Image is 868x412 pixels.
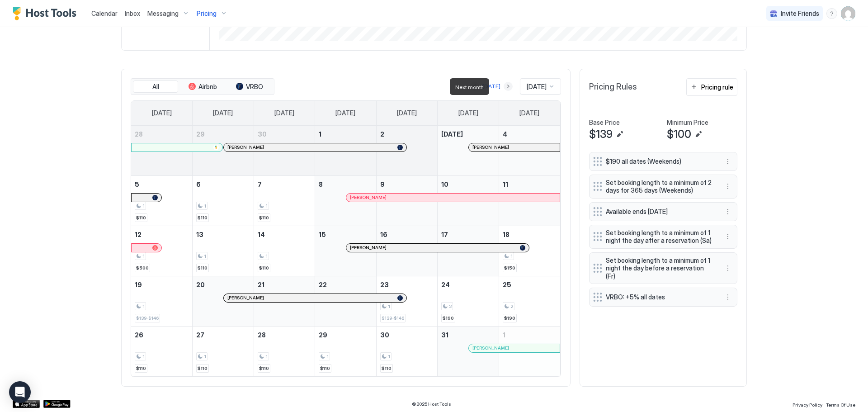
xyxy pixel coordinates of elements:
[131,276,192,293] a: October 19, 2025
[131,126,193,176] td: September 28, 2025
[503,130,507,138] span: 4
[315,327,376,343] a: October 29, 2025
[335,109,355,117] span: [DATE]
[193,276,254,293] a: October 20, 2025
[315,226,377,276] td: October 15, 2025
[503,180,508,188] span: 11
[254,327,315,343] a: October 28, 2025
[606,229,713,245] span: Set booking length to a minimum of 1 night the day after a reservation (Sa)
[131,78,274,95] div: tab-group
[258,130,267,138] span: 30
[380,130,384,138] span: 2
[614,129,625,140] button: Edit
[254,126,315,142] a: September 30, 2025
[315,276,376,293] a: October 22, 2025
[438,226,499,276] td: October 17, 2025
[722,263,733,274] div: menu
[315,226,376,243] a: October 15, 2025
[180,81,225,93] button: Airbnb
[196,331,204,339] span: 27
[503,281,511,289] span: 25
[449,101,487,125] a: Friday
[135,180,139,188] span: 5
[455,84,484,90] span: Next month
[258,231,265,238] span: 14
[793,402,822,407] span: Privacy Policy
[499,276,560,293] a: October 25, 2025
[254,326,315,376] td: October 28, 2025
[722,181,733,192] button: More options
[686,78,737,96] button: Pricing rule
[193,126,254,142] a: September 29, 2025
[606,256,713,280] span: Set booking length to a minimum of 1 night the day before a reservation (Fr)
[482,82,500,90] div: [DATE]
[781,9,819,18] span: Invite Friends
[589,128,613,141] span: $139
[227,295,264,301] span: [PERSON_NAME]
[499,175,560,226] td: October 11, 2025
[135,331,143,339] span: 26
[196,180,201,188] span: 6
[441,130,463,138] span: [DATE]
[589,202,737,221] div: Available ends [DATE] menu
[274,109,294,117] span: [DATE]
[481,81,502,92] button: [DATE]
[503,231,509,238] span: 18
[125,9,140,18] a: Inbox
[142,253,145,259] span: 1
[499,327,560,343] a: November 1, 2025
[143,101,181,125] a: Sunday
[438,226,499,243] a: October 17, 2025
[443,315,454,321] span: $190
[142,354,145,360] span: 1
[265,253,268,259] span: 1
[438,175,499,226] td: October 10, 2025
[326,101,364,125] a: Wednesday
[722,292,733,303] button: More options
[152,83,159,91] span: All
[204,253,206,259] span: 1
[722,231,733,242] button: More options
[193,326,254,376] td: October 27, 2025
[193,276,254,326] td: October 20, 2025
[259,365,269,371] span: $110
[472,345,509,351] span: [PERSON_NAME]
[376,226,438,276] td: October 16, 2025
[13,7,80,20] div: Host Tools Logo
[136,365,146,371] span: $110
[472,345,556,351] div: [PERSON_NAME]
[350,245,525,251] div: [PERSON_NAME]
[438,176,499,193] a: October 10, 2025
[438,326,499,376] td: October 31, 2025
[350,245,387,251] span: [PERSON_NAME]
[193,175,254,226] td: October 6, 2025
[377,276,438,293] a: October 23, 2025
[315,126,376,142] a: October 1, 2025
[606,157,713,166] span: $190 all dates (Weekends)
[315,176,376,193] a: October 8, 2025
[438,126,499,176] td: October 3, 2025
[227,295,403,301] div: [PERSON_NAME]
[125,9,140,17] span: Inbox
[204,203,206,209] span: 1
[376,126,438,176] td: October 2, 2025
[412,401,451,407] span: © 2025 Host Tools
[198,265,208,271] span: $110
[382,315,404,321] span: $139-$146
[254,276,315,293] a: October 21, 2025
[667,128,691,141] span: $100
[667,118,708,127] span: Minimum Price
[504,82,513,91] button: Next month
[213,109,233,117] span: [DATE]
[319,281,327,289] span: 22
[193,226,254,276] td: October 13, 2025
[13,400,40,408] a: App Store
[377,226,438,243] a: October 16, 2025
[131,276,193,326] td: October 19, 2025
[43,400,71,408] a: Google Play Store
[701,82,733,92] div: Pricing rule
[388,354,390,360] span: 1
[380,331,389,339] span: 30
[438,276,499,293] a: October 24, 2025
[193,226,254,243] a: October 13, 2025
